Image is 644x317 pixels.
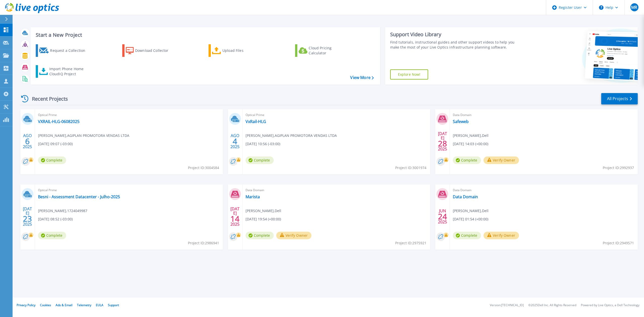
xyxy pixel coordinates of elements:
span: Data Domain [246,187,427,193]
span: Project ID: 3004584 [188,165,219,171]
span: [PERSON_NAME] , AGIPLAN PROMOTORA VENDAS LTDA [38,133,129,138]
a: Telemetry [77,303,91,307]
span: [PERSON_NAME] , AGIPLAN PROMOTORA VENDAS LTDA [246,133,337,138]
a: Privacy Policy [17,303,35,307]
div: Request a Collection [50,46,90,56]
span: [DATE] 08:52 (-03:00) [38,216,73,222]
a: Safeweb [453,119,469,124]
a: View More [350,75,374,80]
div: [DATE] 2025 [230,207,240,226]
div: JUN 2025 [438,207,447,226]
span: 24 [438,214,447,219]
a: VxRail-HLG [246,119,266,124]
div: Cloud Pricing Calculator [309,46,349,56]
a: Request a Collection [36,44,92,57]
span: Complete [453,156,481,164]
span: [PERSON_NAME] , Dell [453,133,489,138]
span: [PERSON_NAME] , Dell [453,208,489,214]
span: Complete [38,156,66,164]
a: Marista [246,194,260,199]
div: AGO 2025 [23,132,32,150]
span: 23 [23,217,32,221]
li: Powered by Live Optics, a Dell Technology [581,304,639,307]
span: Project ID: 2992937 [603,165,634,171]
span: [PERSON_NAME] , Dell [246,208,281,214]
div: Upload Files [222,46,263,56]
span: [DATE] 09:07 (-03:00) [38,141,73,147]
span: MR [631,5,637,9]
span: Optical Prime [246,112,427,118]
span: Complete [246,156,274,164]
span: [DATE] 19:54 (+00:00) [246,216,281,222]
div: [DATE] 2025 [438,132,447,150]
div: Recent Projects [19,93,75,105]
a: All Projects [601,93,638,104]
a: Download Collector [122,44,178,57]
span: 4 [233,139,237,143]
div: Find tutorials, instructional guides and other support videos to help you make the most of your L... [390,40,521,50]
span: Optical Prime [38,112,220,118]
span: Project ID: 2975921 [395,240,426,246]
span: 6 [25,139,30,143]
a: Cookies [40,303,51,307]
a: Explore Now! [390,69,428,80]
span: Data Domain [453,112,635,118]
span: Optical Prime [38,187,220,193]
a: Besni - Assessment Datacenter - Julho-2025 [38,194,120,199]
a: Data Domain [453,194,478,199]
a: Cloud Pricing Calculator [295,44,351,57]
a: Ads & Email [56,303,72,307]
div: Support Video Library [390,31,521,38]
span: [DATE] 10:56 (-03:00) [246,141,280,147]
a: Support [108,303,119,307]
span: Data Domain [453,187,635,193]
span: Project ID: 3001974 [395,165,426,171]
div: Download Collector [135,46,175,56]
button: Verify Owner [484,156,519,164]
span: Project ID: 2949571 [603,240,634,246]
span: [PERSON_NAME] , 1724049987 [38,208,87,214]
span: Project ID: 2986941 [188,240,219,246]
span: Complete [38,232,66,239]
span: [DATE] 14:03 (+00:00) [453,141,488,147]
div: Import Phone Home CloudIQ Project [49,66,89,76]
a: VXRAIL-HLG-06082025 [38,119,79,124]
a: Upload Files [209,44,265,57]
span: Complete [246,232,274,239]
span: [DATE] 01:54 (+00:00) [453,216,488,222]
span: 14 [230,217,239,221]
button: Verify Owner [484,232,519,239]
a: EULA [96,303,103,307]
button: Verify Owner [276,232,312,239]
div: [DATE] 2025 [23,207,32,226]
li: Version: [TECHNICAL_ID] [490,304,524,307]
span: Complete [453,232,481,239]
li: © 2025 Dell Inc. All Rights Reserved [528,304,576,307]
div: AGO 2025 [230,132,240,150]
span: 28 [438,141,447,146]
h3: Start a New Project [36,32,374,38]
